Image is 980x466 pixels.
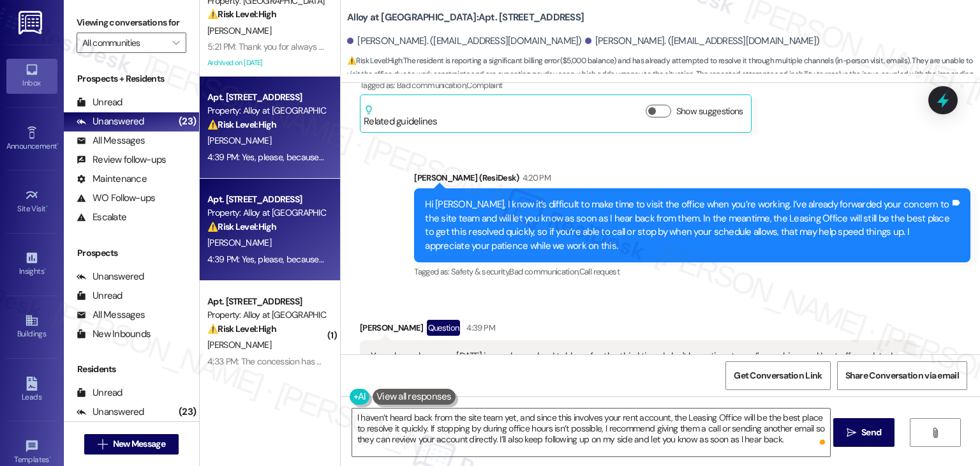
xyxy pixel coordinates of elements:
[6,310,57,344] a: Buildings
[172,38,179,48] i: 
[77,386,122,400] div: Unread
[207,308,325,322] div: Property: Alloy at [GEOGRAPHIC_DATA]
[175,402,199,422] div: (23)
[82,33,166,53] input: All communities
[207,25,271,36] span: [PERSON_NAME]
[207,119,276,130] strong: ⚠️ Risk Level: High
[207,135,271,146] span: [PERSON_NAME]
[207,295,325,308] div: Apt. [STREET_ADDRESS]
[44,265,46,274] span: •
[347,11,584,24] b: Alloy at [GEOGRAPHIC_DATA]: Apt. [STREET_ADDRESS]
[64,72,199,86] div: Prospects + Residents
[861,426,881,439] span: Send
[364,105,438,128] div: Related guidelines
[77,308,145,322] div: All Messages
[77,405,144,419] div: Unanswered
[77,211,126,224] div: Escalate
[427,320,461,336] div: Question
[352,409,830,456] textarea: To enrich screen reader interactions, please activate Accessibility in Grammarly extension settings
[207,41,350,52] div: 5:21 PM: Thank you for always helping!!
[77,192,155,205] div: WO Follow-ups
[207,221,276,232] strong: ⚠️ Risk Level: High
[347,54,980,95] span: : The resident is reporting a significant billing error ($5,000 balance) and has already attempte...
[837,361,967,390] button: Share Conversation via email
[207,356,482,367] div: 4:33 PM: The concession has still not been applied for my September rent.
[360,320,916,340] div: [PERSON_NAME]
[734,369,822,382] span: Get Conversation Link
[451,266,509,277] span: Safety & security ,
[676,105,743,118] label: Show suggestions
[46,202,48,211] span: •
[84,434,179,455] button: New Message
[64,363,199,376] div: Residents
[360,76,916,94] div: Tagged as:
[6,59,57,93] a: Inbox
[19,11,45,34] img: ResiDesk Logo
[414,171,970,189] div: [PERSON_NAME] (ResiDesk)
[57,140,59,149] span: •
[207,339,271,350] span: [PERSON_NAME]
[6,184,57,219] a: Site Visit •
[6,247,57,282] a: Insights •
[579,266,620,277] span: Call request
[930,428,940,438] i: 
[49,453,51,462] span: •
[77,13,186,33] label: Viewing conversations for
[77,327,151,341] div: New Inbounds
[98,439,107,449] i: 
[207,206,325,220] div: Property: Alloy at [GEOGRAPHIC_DATA]
[64,246,199,260] div: Prospects
[425,198,950,253] div: Hi [PERSON_NAME], I know it’s difficult to make time to visit the office when you’re working. I’v...
[463,321,494,334] div: 4:39 PM
[206,55,327,71] div: Archived on [DATE]
[6,373,57,407] a: Leads
[77,289,122,303] div: Unread
[113,437,165,451] span: New Message
[207,91,325,104] div: Apt. [STREET_ADDRESS]
[207,193,325,206] div: Apt. [STREET_ADDRESS]
[585,34,820,48] div: [PERSON_NAME]. ([EMAIL_ADDRESS][DOMAIN_NAME])
[845,369,959,382] span: Share Conversation via email
[207,151,872,163] div: 4:39 PM: Yes, please, because [DATE] is payday, and as I told you for the third time, I don't hav...
[207,253,872,265] div: 4:39 PM: Yes, please, because [DATE] is payday, and as I told you for the third time, I don't hav...
[77,153,166,167] div: Review follow-ups
[847,428,856,438] i: 
[371,350,896,377] div: Yes, please, because [DATE] is payday, and as I told you for the third time, I don't have time to...
[77,115,144,128] div: Unanswered
[414,262,970,281] div: Tagged as:
[347,56,402,66] strong: ⚠️ Risk Level: High
[207,323,276,334] strong: ⚠️ Risk Level: High
[207,8,276,20] strong: ⚠️ Risk Level: High
[175,112,199,132] div: (23)
[397,80,466,91] span: Bad communication ,
[77,172,147,186] div: Maintenance
[833,418,895,447] button: Send
[466,80,502,91] span: Complaint
[207,104,325,117] div: Property: Alloy at [GEOGRAPHIC_DATA]
[77,96,122,109] div: Unread
[347,34,582,48] div: [PERSON_NAME]. ([EMAIL_ADDRESS][DOMAIN_NAME])
[519,171,551,184] div: 4:20 PM
[77,270,144,283] div: Unanswered
[725,361,830,390] button: Get Conversation Link
[509,266,579,277] span: Bad communication ,
[207,237,271,248] span: [PERSON_NAME]
[77,134,145,147] div: All Messages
